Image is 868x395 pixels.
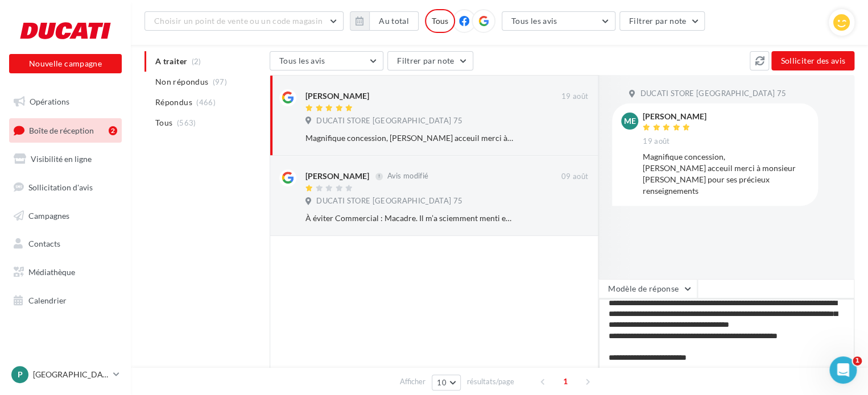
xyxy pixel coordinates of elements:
button: Au total [350,11,419,31]
div: 2 [109,126,117,135]
span: 1 [556,372,574,390]
span: P [18,369,23,380]
span: Non répondus [155,76,208,88]
span: Répondus [155,97,192,108]
span: Visibilité en ligne [31,154,92,164]
span: Avis modifié [387,172,428,181]
iframe: Intercom live chat [829,356,857,384]
a: Boîte de réception2 [7,118,124,143]
div: [PERSON_NAME] [305,171,369,182]
span: DUCATI STORE [GEOGRAPHIC_DATA] 75 [640,89,786,99]
span: Campagnes [28,210,69,220]
a: Sollicitation d'avis [7,176,124,199]
a: Campagnes [7,204,124,228]
button: 10 [432,375,461,390]
span: ME [624,115,636,127]
span: (466) [196,98,216,107]
span: (563) [177,118,196,127]
span: Sollicitation d'avis [28,182,93,192]
span: DUCATI STORE [GEOGRAPHIC_DATA] 75 [316,196,462,206]
span: Tous [155,117,172,128]
span: 19 août [561,92,588,102]
div: Magnifique concession, [PERSON_NAME] acceuil merci à monsieur [PERSON_NAME] pour ses précieux ren... [305,132,514,144]
div: [PERSON_NAME] [643,113,706,120]
a: Calendrier [7,289,124,313]
div: Magnifique concession, [PERSON_NAME] acceuil merci à monsieur [PERSON_NAME] pour ses précieux ren... [643,151,809,197]
a: P [GEOGRAPHIC_DATA] [9,364,122,385]
div: [PERSON_NAME] [305,90,369,102]
button: Choisir un point de vente ou un code magasin [144,11,344,31]
span: Contacts [28,239,60,248]
a: Médiathèque [7,260,124,284]
button: Solliciter des avis [771,51,854,70]
span: Afficher [400,376,425,387]
span: Médiathèque [28,267,75,277]
button: Tous les avis [270,51,383,70]
button: Nouvelle campagne [9,54,122,73]
span: Opérations [30,97,69,106]
a: Visibilité en ligne [7,147,124,171]
span: Tous les avis [511,16,557,26]
span: Boîte de réception [29,125,94,135]
span: (97) [213,77,227,86]
span: 1 [853,356,862,365]
span: 10 [437,378,447,387]
span: DUCATI STORE [GEOGRAPHIC_DATA] 75 [316,116,462,126]
span: Tous les avis [279,56,325,65]
button: Filtrer par note [619,11,705,31]
p: [GEOGRAPHIC_DATA] [33,369,109,380]
div: À éviter Commercial : Macadre. Il m’a sciemment menti en me promettant une livraison avant fermet... [305,213,514,224]
button: Au total [369,11,419,31]
a: Contacts [7,232,124,256]
span: résultats/page [467,376,514,387]
button: Filtrer par note [387,51,473,70]
div: Tous [425,9,455,33]
button: Tous les avis [502,11,615,31]
span: Choisir un point de vente ou un code magasin [154,16,323,26]
span: Calendrier [28,296,67,305]
a: Opérations [7,90,124,114]
span: 09 août [561,172,588,182]
span: 19 août [643,136,669,147]
button: Modèle de réponse [598,279,697,298]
